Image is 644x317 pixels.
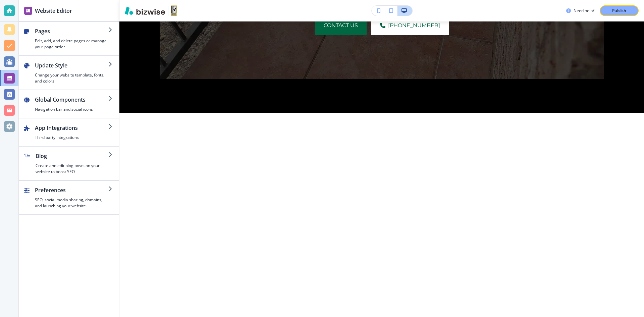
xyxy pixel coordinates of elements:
h4: Third party integrations [35,135,108,141]
h4: Change your website template, fonts, and colors [35,72,108,84]
h3: Need help? [574,8,594,14]
button: Global ComponentsNavigation bar and social icons [19,90,119,118]
h4: Navigation bar and social icons [35,106,108,112]
h2: Pages [35,27,108,35]
h4: Edit, add, and delete pages or manage your page order [35,38,108,50]
button: BlogCreate and edit blog posts on your website to boost SEO [19,147,119,180]
h2: Blog [36,152,108,160]
button: App IntegrationsThird party integrations [19,118,119,146]
h2: Website Editor [35,7,72,15]
img: Your Logo [171,5,177,16]
a: [PHONE_NUMBER] [371,16,449,35]
button: PagesEdit, add, and delete pages or manage your page order [19,22,119,55]
button: CONTACT US [315,16,367,35]
img: editor icon [24,7,32,15]
h2: App Integrations [35,124,108,132]
p: Publish [612,8,626,14]
span: CONTACT US [324,21,358,30]
h2: Preferences [35,186,108,194]
h4: SEO, social media sharing, domains, and launching your website. [35,197,108,209]
span: [PHONE_NUMBER] [388,21,440,30]
h2: Update Style [35,61,108,69]
img: Bizwise Logo [125,7,165,15]
button: Publish [600,5,639,16]
button: Update StyleChange your website template, fonts, and colors [19,56,119,90]
h4: Create and edit blog posts on your website to boost SEO [36,163,108,175]
h2: Global Components [35,96,108,104]
button: PreferencesSEO, social media sharing, domains, and launching your website. [19,181,119,214]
